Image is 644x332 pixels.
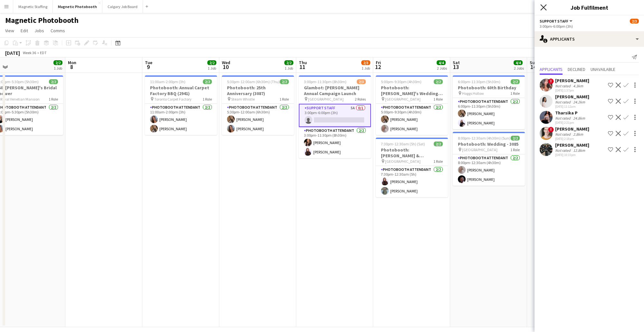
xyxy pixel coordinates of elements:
span: Edit [21,28,28,34]
span: 3:00pm-11:30pm (8h30m) [304,79,346,84]
span: 12 [375,63,381,71]
span: Hoggs Hollow [462,91,484,96]
div: Applicants [535,31,644,47]
div: 1 Job [208,66,216,71]
span: 2/2 [49,79,58,84]
a: Comms [48,26,68,35]
span: ! [548,78,554,84]
span: ! [548,127,554,132]
div: 1 Job [362,66,370,71]
div: [DATE] [5,50,20,56]
div: [PERSON_NAME] [555,94,589,100]
div: 3:00pm-11:30pm (8h30m)2/3Glambot: [PERSON_NAME] Annual Campaign Launch [GEOGRAPHIC_DATA]2 RolesSu... [299,75,371,158]
div: 4.3km [572,83,584,88]
div: 24.2km [572,100,586,104]
button: Support Staff [540,19,573,24]
h3: Photobooth: Wedding - 3085 [453,141,525,147]
app-card-role: Support Staff5A0/13:00pm-6:00pm (3h) [299,104,371,127]
span: 1 Role [49,97,58,102]
span: Week 36 [21,50,37,55]
div: Not rated [555,116,572,121]
app-job-card: 5:00pm-9:30pm (4h30m)2/2Photobooth: [PERSON_NAME]'s Wedding - 2954 [GEOGRAPHIC_DATA]1 RolePhotobo... [376,75,448,135]
span: 8 [67,63,76,71]
span: [GEOGRAPHIC_DATA] [385,159,421,164]
span: Sat [453,60,460,65]
app-job-card: 11:00am-2:00pm (3h)2/2Photobooth: Annual Carpet Factory BBQ (2941) Toronto Carpet Factory1 RolePh... [145,75,217,135]
app-card-role: Photobooth Attendant2/211:00am-2:00pm (3h)[PERSON_NAME][PERSON_NAME] [145,104,217,135]
div: 8:00pm-12:30am (4h30m) (Sun)2/2Photobooth: Wedding - 3085 [GEOGRAPHIC_DATA]1 RolePhotobooth Atten... [453,132,525,186]
span: 2/2 [280,79,289,84]
div: [PERSON_NAME] [555,78,589,83]
div: [DATE] 11:12am [555,104,589,109]
h3: Photobooth: 60th Birthday [453,85,525,91]
span: 8:00pm-12:30am (4h30m) (Sun) [458,136,510,141]
span: Unavailable [591,67,615,72]
h3: Photobooth: [PERSON_NAME]'s Wedding - 2954 [376,85,448,96]
div: [DATE] 2:18pm [555,137,589,141]
span: 1 Role [203,97,212,102]
span: Sun [530,60,537,65]
span: 2 Roles [355,97,366,102]
div: [DATE] 2:21pm [555,121,586,125]
app-job-card: 5:30pm-12:00am (6h30m) (Thu)2/2Photobooth: 25th Anniversary (3087) Steam Whistle1 RolePhotobooth ... [222,75,294,135]
div: 2 Jobs [437,66,447,71]
div: 2 Jobs [514,66,524,71]
span: 2/3 [361,60,370,65]
div: Not rated [555,83,572,88]
span: 4/4 [514,60,523,65]
div: [DATE] 10:33pm [555,153,589,157]
div: Not rated [555,132,572,137]
span: Wed [222,60,230,65]
div: 1 Job [285,66,293,71]
h3: Photobooth: Annual Carpet Factory BBQ (2941) [145,85,217,96]
span: Fri [376,60,381,65]
span: 2/2 [203,79,212,84]
app-job-card: 7:30pm-12:30am (5h) (Sat)2/2Photobooth: [PERSON_NAME] & [PERSON_NAME]'s Wedding - 3118 [GEOGRAPHI... [376,138,448,197]
span: 11 [298,63,307,71]
div: [PERSON_NAME] [555,126,589,132]
span: 2/2 [284,60,293,65]
span: 9 [144,63,152,71]
h1: Magnetic Photobooth [5,15,79,25]
div: Tharsika P [555,110,586,116]
span: Comms [51,28,65,34]
span: [GEOGRAPHIC_DATA] [385,97,421,102]
span: View [5,28,14,34]
button: Magnetic Photobooth [53,0,102,13]
span: 11:00am-2:00pm (3h) [150,79,185,84]
div: 12.8km [572,148,586,153]
span: 13 [452,63,460,71]
a: Jobs [32,26,47,35]
app-card-role: Photobooth Attendant2/25:30pm-12:00am (6h30m)[PERSON_NAME][PERSON_NAME] [222,104,294,135]
span: 2/2 [53,60,62,65]
app-card-role: Photobooth Attendant2/23:00pm-11:30pm (8h30m)[PERSON_NAME][PERSON_NAME] [299,127,371,158]
button: Calgary Job Board [102,0,143,13]
span: Steam Whistle [231,97,255,102]
div: 3:00pm-6:00pm (3h) [540,24,639,29]
span: 2/3 [630,19,639,24]
span: 2/3 [357,79,366,84]
button: Magnetic Staffing [13,0,53,13]
span: 1 Role [279,97,289,102]
div: 6:00pm-11:30pm (5h30m)2/2Photobooth: 60th Birthday Hoggs Hollow1 RolePhotobooth Attendant2/26:00p... [453,75,525,129]
span: Jobs [34,28,44,34]
span: 2/2 [434,79,443,84]
span: Applicants [540,67,563,72]
app-card-role: Photobooth Attendant2/25:00pm-9:30pm (4h30m)[PERSON_NAME][PERSON_NAME] [376,104,448,135]
span: 4/4 [437,60,446,65]
app-card-role: Photobooth Attendant2/28:00pm-12:30am (4h30m)[PERSON_NAME][PERSON_NAME] [453,154,525,186]
span: 1 Role [510,147,520,152]
a: View [3,26,17,35]
div: 1 Job [54,66,62,71]
span: Mon [68,60,76,65]
span: 1 Role [510,91,520,96]
span: Thu [299,60,307,65]
span: 6:00pm-11:30pm (5h30m) [458,79,500,84]
span: 5:30pm-12:00am (6h30m) (Thu) [227,79,280,84]
span: Toronto Carpet Factory [154,97,192,102]
app-card-role: Photobooth Attendant2/27:30pm-12:30am (5h)[PERSON_NAME][PERSON_NAME] [376,166,448,197]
